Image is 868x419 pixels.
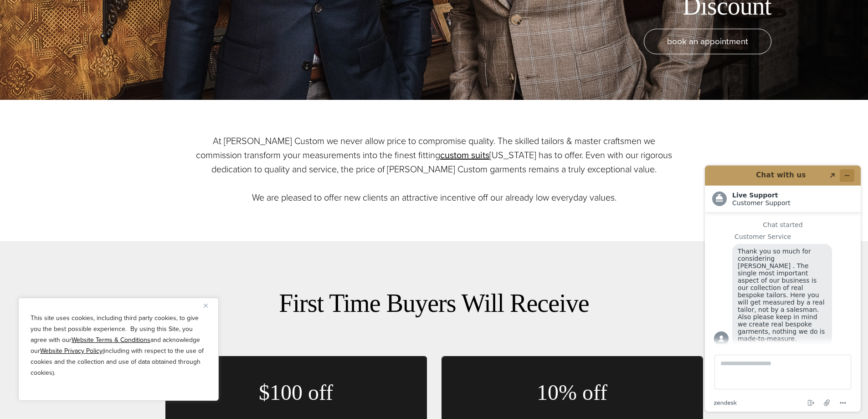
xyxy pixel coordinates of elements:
h3: $100 off [165,379,427,406]
p: This site uses cookies, including third party cookies, to give you the best possible experience. ... [31,313,206,378]
a: custom suits [440,148,489,162]
img: Close [204,304,208,308]
a: book an appointment [644,29,771,54]
p: At [PERSON_NAME] Custom we never allow price to compromise quality. The skilled tailors & master ... [193,134,676,205]
a: Website Privacy Policy [40,346,103,356]
button: Close [204,300,215,311]
a: Website Terms & Conditions [72,335,150,345]
h2: First Time Buyers Will Receive [165,287,703,320]
iframe: Find more information here [698,158,868,419]
span: book an appointment [667,35,748,48]
span: Chat [20,6,39,15]
h3: 10% off [442,379,703,406]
